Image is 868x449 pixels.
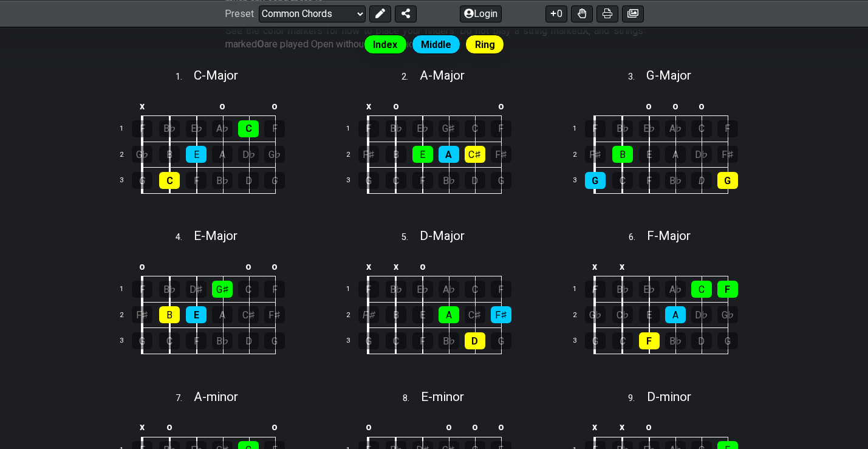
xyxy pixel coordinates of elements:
td: o [662,96,688,116]
span: 3 . [628,70,646,84]
div: E♭ [639,120,660,137]
td: o [488,96,514,116]
div: B [386,306,406,323]
div: E [639,306,660,323]
span: 4 . [176,231,194,244]
div: B♭ [386,281,406,298]
div: E♭ [639,281,660,298]
div: E [639,146,660,163]
div: A♭ [665,281,686,298]
div: G [491,172,511,189]
td: o [156,417,183,437]
div: F [491,120,511,137]
div: F [491,281,511,298]
div: F♯ [491,146,511,163]
div: G♯ [212,281,233,298]
td: 3 [112,168,142,194]
div: B [159,306,180,323]
td: o [382,96,409,116]
div: F [412,332,433,349]
span: 2 . [402,70,420,84]
span: 6 . [629,231,647,244]
td: o [688,96,714,116]
div: G [717,332,738,349]
div: B♭ [159,281,180,298]
div: B [612,146,633,163]
td: 2 [566,142,595,168]
span: 8 . [403,392,421,405]
div: G♭ [585,306,606,323]
div: G [717,172,738,189]
div: A♭ [665,120,686,137]
div: B♭ [612,120,633,137]
div: A♭ [212,120,233,137]
div: D [238,332,259,349]
td: 1 [566,116,595,142]
td: 3 [566,328,595,354]
td: o [210,96,236,116]
div: A [665,146,686,163]
div: G [491,332,511,349]
span: G - Major [646,68,691,83]
div: C [612,332,633,349]
span: E - minor [421,389,464,404]
td: o [636,96,663,116]
div: D [238,172,259,189]
div: C [238,120,259,137]
div: F♯ [717,146,738,163]
div: A [212,146,233,163]
td: o [436,417,462,437]
div: F [717,281,738,298]
button: Login [460,5,502,22]
div: F [358,120,379,137]
div: B♭ [212,172,233,189]
div: C [386,332,406,349]
div: D♭ [238,146,259,163]
div: F♯ [358,146,379,163]
td: 3 [339,328,368,354]
td: x [581,417,609,437]
div: A [439,146,459,163]
button: Create image [622,5,644,22]
span: 7 . [176,392,194,405]
td: x [609,256,636,276]
div: F [585,120,606,137]
span: Index [373,36,397,53]
td: o [462,417,488,437]
div: D [691,172,712,189]
td: o [409,256,436,276]
div: C♭ [612,306,633,323]
div: F [358,281,379,298]
td: o [262,256,288,276]
td: x [355,96,383,116]
div: C♯ [465,146,485,163]
span: Middle [421,36,451,53]
td: x [609,417,636,437]
div: D [465,332,485,349]
div: G♯ [439,120,459,137]
div: E [412,146,433,163]
span: 1 . [176,70,194,84]
div: F♯ [585,146,606,163]
div: F♯ [132,306,152,323]
td: x [382,256,409,276]
div: F [132,120,152,137]
div: B♭ [212,332,233,349]
td: 1 [566,276,595,303]
div: E [186,146,207,163]
select: Preset [259,5,366,22]
div: B [386,146,406,163]
td: o [636,417,663,437]
div: A♭ [439,281,459,298]
div: B♭ [439,332,459,349]
div: G [132,172,152,189]
td: 3 [339,168,368,194]
div: B♭ [159,120,180,137]
div: G♭ [264,146,285,163]
span: Ring [475,36,495,53]
td: 3 [566,168,595,194]
div: C [386,172,406,189]
div: F♯ [264,306,285,323]
div: F♯ [491,306,511,323]
span: D - Major [420,228,465,243]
